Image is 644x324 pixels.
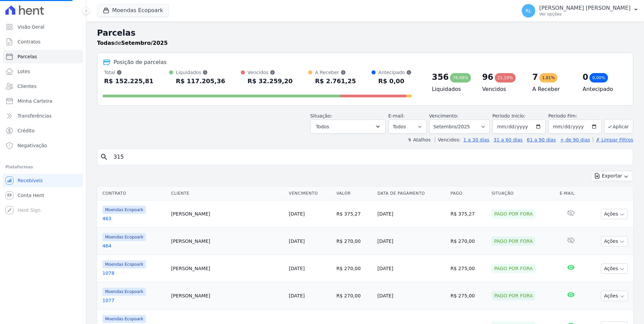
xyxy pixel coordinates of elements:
[548,112,602,120] label: Período Fim:
[168,228,286,255] td: [PERSON_NAME]
[289,266,304,271] a: [DATE]
[591,171,633,181] button: Exportar
[102,215,166,222] a: 463
[375,200,448,228] td: [DATE]
[18,83,36,90] span: Clientes
[334,200,375,228] td: R$ 375,27
[491,264,536,273] div: Pago por fora
[18,24,44,30] span: Visão Geral
[3,94,83,108] a: Minha Carteira
[334,187,375,200] th: Valor
[176,69,225,76] div: Liquidados
[109,150,630,164] input: Buscar por nome do lote ou do cliente
[375,282,448,310] td: [DATE]
[375,228,448,255] td: [DATE]
[102,206,146,214] span: Moendas Ecopoark
[5,163,80,171] div: Plataformas
[102,233,146,241] span: Moendas Ecopoark
[102,297,166,304] a: 1077
[310,113,332,119] label: Situação:
[114,58,167,66] div: Posição de parcelas
[248,76,293,87] div: R$ 32.259,20
[525,8,532,13] span: RL
[601,291,628,301] button: Ações
[334,228,375,255] td: R$ 270,00
[97,187,168,200] th: Contrato
[102,288,146,296] span: Moendas Ecopoark
[97,4,169,17] button: Moendas Ecopoark
[18,112,52,119] span: Transferências
[448,200,489,228] td: R$ 375,27
[18,177,43,184] span: Recebíveis
[482,72,493,83] div: 96
[491,209,536,219] div: Pago por fora
[97,40,115,46] strong: Todas
[495,73,516,83] div: 21,19%
[435,137,460,142] label: Vencidos:
[3,50,83,63] a: Parcelas
[3,109,83,123] a: Transferências
[104,76,154,87] div: R$ 152.225,81
[102,270,166,277] a: 1078
[388,113,405,119] label: E-mail:
[448,228,489,255] td: R$ 270,00
[3,139,83,152] a: Negativação
[3,35,83,48] a: Contratos
[168,187,286,200] th: Cliente
[533,72,538,83] div: 7
[516,1,644,20] button: RL [PERSON_NAME] [PERSON_NAME] Ver opções
[3,65,83,78] a: Lotes
[18,127,35,134] span: Crédito
[448,187,489,200] th: Pago
[448,282,489,310] td: R$ 275,00
[176,76,225,87] div: R$ 117.205,36
[604,119,633,134] button: Aplicar
[583,85,622,93] h4: Antecipado
[102,315,146,323] span: Moendas Ecopoark
[491,236,536,246] div: Pago por fora
[97,39,168,47] p: de
[315,76,356,87] div: R$ 2.761,25
[97,27,633,39] h2: Parcelas
[429,113,458,119] label: Vencimento:
[3,20,83,34] a: Visão Geral
[560,137,590,142] a: + de 90 dias
[593,137,633,142] a: ✗ Limpar Filtros
[3,79,83,93] a: Clientes
[539,11,631,17] p: Ver opções
[168,282,286,310] td: [PERSON_NAME]
[18,142,47,149] span: Negativação
[482,85,521,93] h4: Vencidos
[334,255,375,282] td: R$ 270,00
[3,124,83,137] a: Crédito
[121,40,168,46] strong: Setembro/2025
[316,123,329,131] span: Todos
[492,113,525,119] label: Período Inicío:
[286,187,333,200] th: Vencimento
[104,69,154,76] div: Total
[463,137,489,142] a: 1 a 30 dias
[375,187,448,200] th: Data de Pagamento
[489,187,557,200] th: Situação
[601,263,628,274] button: Ações
[432,72,449,83] div: 356
[589,73,608,83] div: 0,00%
[533,85,572,93] h4: A Receber
[18,38,40,45] span: Contratos
[583,72,588,83] div: 0
[334,282,375,310] td: R$ 270,00
[3,174,83,187] a: Recebíveis
[18,98,52,104] span: Minha Carteira
[493,137,522,142] a: 31 a 60 dias
[168,255,286,282] td: [PERSON_NAME]
[289,238,304,244] a: [DATE]
[601,209,628,219] button: Ações
[432,85,471,93] h4: Liquidados
[491,291,536,300] div: Pago por fora
[539,73,557,83] div: 1,81%
[102,242,166,249] a: 464
[18,68,30,75] span: Lotes
[289,211,304,217] a: [DATE]
[375,255,448,282] td: [DATE]
[168,200,286,228] td: [PERSON_NAME]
